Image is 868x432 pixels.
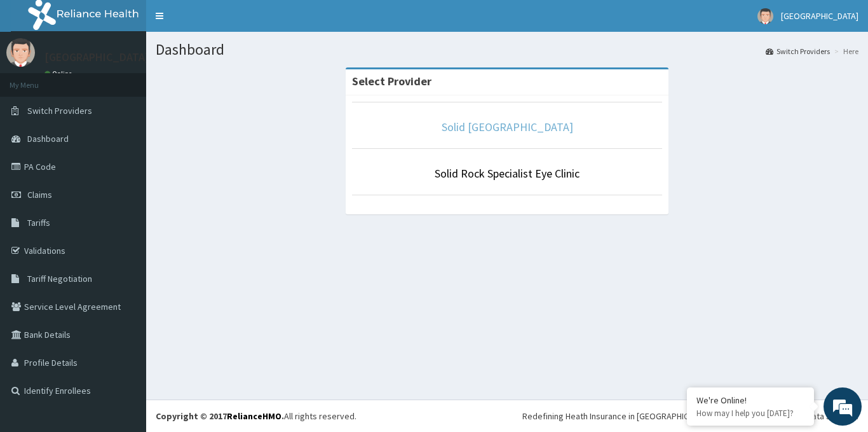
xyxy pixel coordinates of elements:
h1: Dashboard [156,41,858,58]
img: User Image [757,8,773,24]
li: Here [831,46,858,57]
strong: Select Provider [352,74,431,88]
span: Dashboard [27,133,69,144]
footer: All rights reserved. [146,400,868,432]
span: [GEOGRAPHIC_DATA] [781,10,858,22]
p: [GEOGRAPHIC_DATA] [44,52,149,63]
div: We're Online! [696,394,804,406]
a: Solid [GEOGRAPHIC_DATA] [442,120,573,134]
div: Redefining Heath Insurance in [GEOGRAPHIC_DATA] using Telemedicine and Data Science! [522,410,858,422]
img: User Image [6,38,35,67]
a: Online [44,69,75,78]
span: Tariffs [27,217,50,228]
a: RelianceHMO [227,410,281,422]
span: Tariff Negotiation [27,273,92,284]
strong: Copyright © 2017 . [156,410,284,422]
span: Switch Providers [27,105,92,116]
p: How may I help you today? [696,408,804,419]
a: Switch Providers [766,46,830,57]
span: Claims [27,189,52,200]
a: Solid Rock Specialist Eye Clinic [435,166,580,181]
